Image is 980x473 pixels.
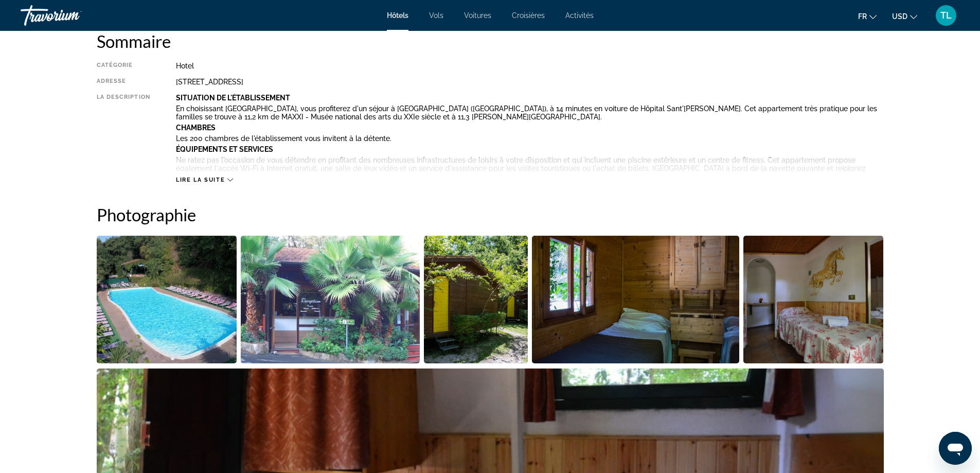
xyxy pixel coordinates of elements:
[743,235,884,364] button: Open full-screen image slider
[464,11,491,20] a: Voitures
[858,9,877,24] button: Change language
[892,9,917,24] button: Change currency
[97,62,150,70] div: Catégorie
[512,11,545,20] a: Croisières
[532,235,739,364] button: Open full-screen image slider
[940,10,952,21] span: TL
[97,204,884,225] h2: Photographie
[892,12,907,21] span: USD
[241,235,420,364] button: Open full-screen image slider
[429,11,443,20] a: Vols
[565,11,594,20] a: Activités
[176,177,225,183] span: Lire la suite
[176,78,884,86] div: [STREET_ADDRESS]
[21,2,123,29] a: Travorium
[176,176,233,184] button: Lire la suite
[176,124,216,132] b: Chambres
[97,78,150,86] div: Adresse
[97,94,150,171] div: La description
[176,94,290,102] b: Situation De L'établissement
[387,11,408,20] a: Hôtels
[97,235,237,364] button: Open full-screen image slider
[176,145,273,153] b: Équipements Et Services
[176,134,884,143] p: Les 200 chambres de l'établissement vous invitent à la détente.
[176,62,884,70] div: Hotel
[858,12,867,21] span: fr
[933,5,959,26] button: User Menu
[176,104,884,121] p: En choisissant [GEOGRAPHIC_DATA], vous profiterez d'un séjour à [GEOGRAPHIC_DATA] ([GEOGRAPHIC_DA...
[939,432,972,465] iframe: Bouton de lancement de la fenêtre de messagerie
[97,31,884,51] h2: Sommaire
[424,235,528,364] button: Open full-screen image slider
